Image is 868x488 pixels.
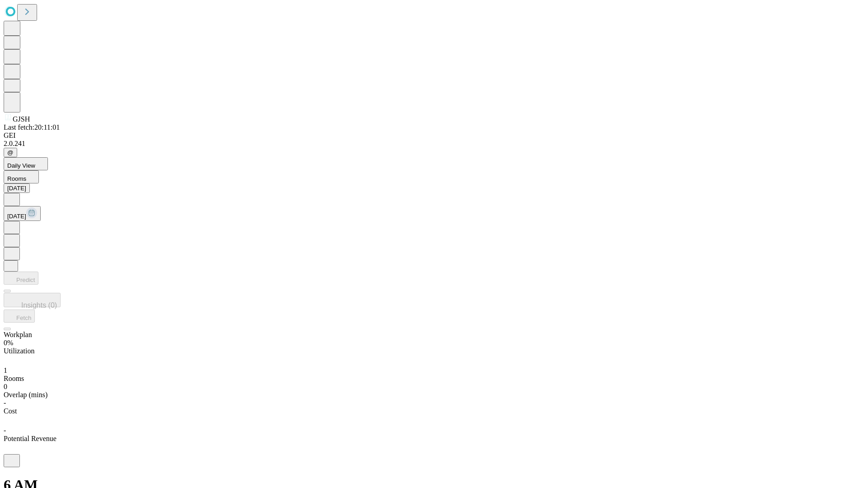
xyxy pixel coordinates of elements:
span: [DATE] [7,213,26,220]
button: Predict [4,272,38,285]
button: @ [4,148,17,157]
button: Daily View [4,157,48,170]
span: GJSH [13,115,30,123]
button: [DATE] [4,183,30,193]
span: Potential Revenue [4,435,57,442]
span: @ [7,149,14,156]
span: 1 [4,366,7,374]
span: Rooms [7,175,26,182]
span: Insights (0) [21,301,57,309]
button: Fetch [4,310,35,323]
span: Rooms [4,375,24,382]
button: [DATE] [4,206,41,221]
span: Cost [4,407,17,415]
span: Last fetch: 20:11:01 [4,123,60,131]
div: 2.0.241 [4,140,864,148]
span: 0% [4,339,13,347]
button: Rooms [4,170,39,183]
span: Overlap (mins) [4,391,47,399]
span: Utilization [4,347,34,355]
span: Workplan [4,331,32,338]
div: GEI [4,131,864,140]
button: Insights (0) [4,293,61,307]
span: - [4,399,6,407]
span: - [4,427,6,434]
span: Daily View [7,162,35,169]
span: 0 [4,383,7,390]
